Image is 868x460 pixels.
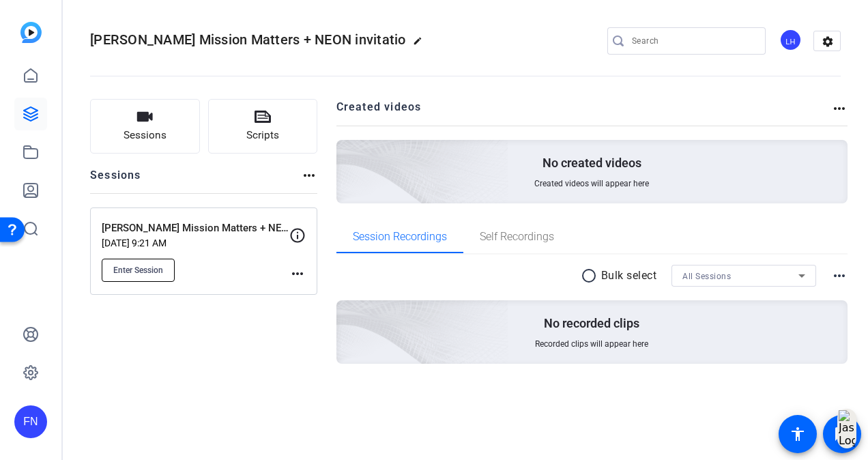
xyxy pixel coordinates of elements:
mat-icon: accessibility [790,426,806,442]
button: Sessions [90,99,200,154]
img: blue-gradient.svg [20,22,42,43]
mat-icon: edit [413,36,429,53]
p: Bulk select [601,268,657,284]
p: No recorded clips [544,315,639,332]
p: [PERSON_NAME] Mission Matters + NEON advocacy [102,220,289,236]
mat-icon: message [834,426,850,442]
mat-icon: settings [814,31,841,52]
p: [DATE] 9:21 AM [102,238,289,248]
mat-icon: more_horiz [289,265,306,282]
mat-icon: more_horiz [831,268,848,284]
input: Search [632,33,755,49]
button: Enter Session [102,259,175,282]
span: Self Recordings [480,231,554,242]
span: Scripts [246,128,279,143]
span: Sessions [124,128,167,143]
div: LH [779,29,802,51]
span: [PERSON_NAME] Mission Matters + NEON invitatio [90,31,406,48]
span: Created videos will appear here [534,178,649,189]
div: FN [14,405,47,438]
span: Enter Session [113,265,163,276]
mat-icon: more_horiz [831,100,848,117]
mat-icon: radio_button_unchecked [581,268,601,284]
button: Scripts [208,99,318,154]
mat-icon: more_horiz [301,167,317,184]
span: All Sessions [682,272,731,281]
h2: Created videos [336,99,832,126]
span: Recorded clips will appear here [535,339,648,349]
span: Session Recordings [353,231,447,242]
ngx-avatar: Lindsey Henry-Moss [779,29,803,53]
p: No created videos [542,155,641,171]
img: Creted videos background [184,5,509,301]
h2: Sessions [90,167,141,193]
